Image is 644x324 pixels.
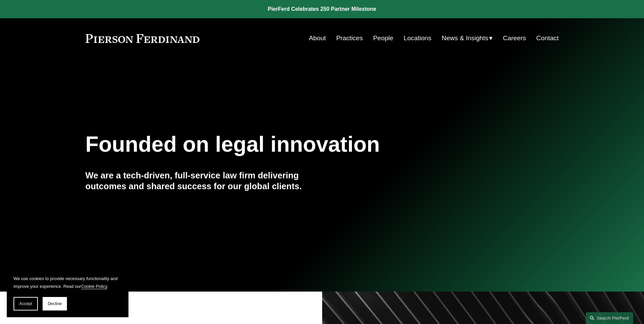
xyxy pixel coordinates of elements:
[586,312,633,324] a: Search this site
[7,268,128,317] section: Cookie banner
[43,297,67,310] button: Decline
[404,32,431,45] a: Locations
[14,275,122,290] p: We use cookies to provide necessary functionality and improve your experience. Read our .
[336,32,363,45] a: Practices
[86,170,322,192] h4: We are a tech-driven, full-service law firm delivering outcomes and shared success for our global...
[503,32,526,45] a: Careers
[536,32,558,45] a: Contact
[14,297,38,310] button: Accept
[19,301,32,306] span: Accept
[86,132,480,157] h1: Founded on legal innovation
[309,32,326,45] a: About
[373,32,393,45] a: People
[48,301,62,306] span: Decline
[442,32,488,44] span: News & Insights
[81,284,107,289] a: Cookie Policy
[442,32,493,45] a: folder dropdown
